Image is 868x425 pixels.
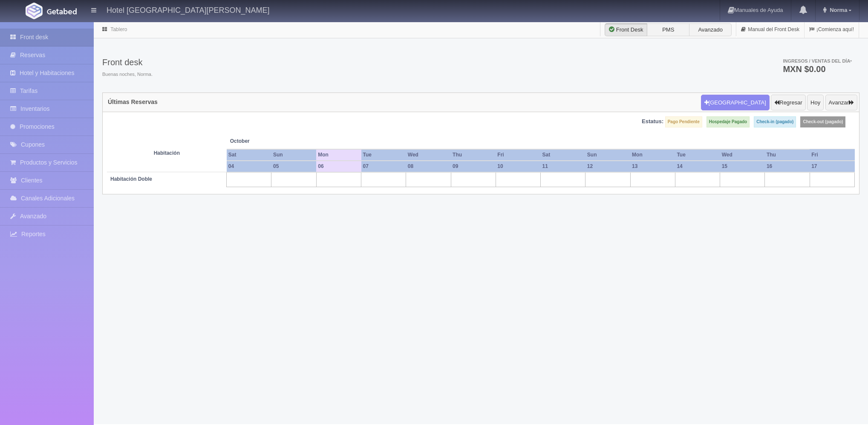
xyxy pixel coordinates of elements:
[361,149,406,161] th: Tue
[541,149,585,161] th: Sat
[754,116,796,127] label: Check-in (pagado)
[316,161,361,172] th: 06
[102,71,153,78] span: Buenas noches, Norma.
[110,176,152,182] b: Habitación Doble
[496,149,540,161] th: Fri
[783,65,852,73] h3: MXN $0.00
[541,161,585,172] th: 11
[675,161,720,172] th: 14
[230,138,313,145] span: October
[451,161,496,172] th: 09
[271,149,316,161] th: Sun
[805,21,859,38] a: ¡Comienza aquí!
[107,4,269,15] h4: Hotel [GEOGRAPHIC_DATA][PERSON_NAME]
[496,161,540,172] th: 10
[154,150,180,156] strong: Habitación
[807,95,824,111] button: Hoy
[665,116,702,127] label: Pago Pendiente
[828,7,847,13] span: Norma
[675,149,720,161] th: Tue
[227,149,271,161] th: Sat
[701,95,770,111] button: [GEOGRAPHIC_DATA]
[47,8,77,14] img: Getabed
[642,118,663,126] label: Estatus:
[765,149,810,161] th: Thu
[26,3,43,19] img: Getabed
[605,23,647,36] label: Front Desk
[227,161,271,172] th: 04
[771,95,805,111] button: Regresar
[110,26,127,32] a: Tablero
[720,161,765,172] th: 15
[361,161,406,172] th: 07
[783,58,852,64] span: Ingresos / Ventas del día
[736,21,804,38] a: Manual del Front Desk
[316,149,361,161] th: Mon
[810,161,854,172] th: 17
[102,58,153,67] h3: Front desk
[585,149,630,161] th: Sun
[825,95,857,111] button: Avanzar
[271,161,316,172] th: 05
[765,161,810,172] th: 16
[689,23,732,36] label: Avanzado
[406,161,451,172] th: 08
[585,161,630,172] th: 12
[720,149,765,161] th: Wed
[451,149,496,161] th: Thu
[707,116,750,127] label: Hospedaje Pagado
[630,161,675,172] th: 13
[800,116,845,127] label: Check-out (pagado)
[647,23,689,36] label: PMS
[108,99,158,105] h4: Últimas Reservas
[810,149,854,161] th: Fri
[630,149,675,161] th: Mon
[406,149,451,161] th: Wed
